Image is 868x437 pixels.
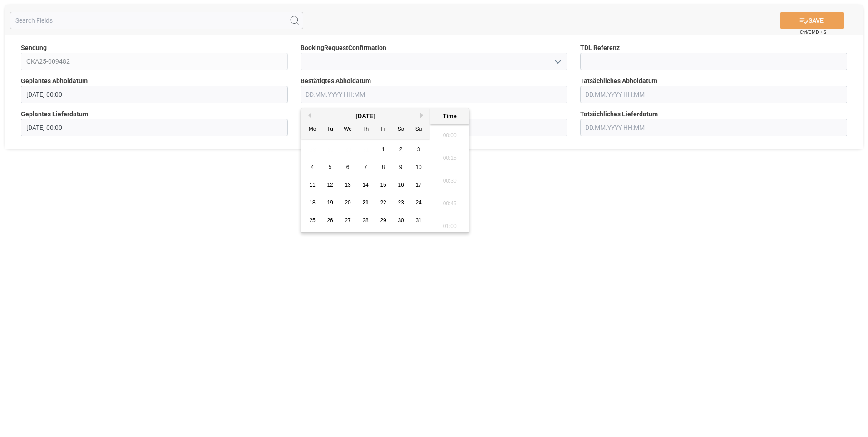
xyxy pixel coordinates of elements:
[413,124,424,135] div: Su
[10,12,303,29] input: Search Fields
[413,215,424,226] div: Choose Sunday, August 31st, 2025
[550,55,564,69] button: open menu
[307,179,318,191] div: Choose Monday, August 11th, 2025
[417,146,420,153] span: 3
[21,86,288,103] input: DD.MM.YYYY HH:MM
[345,182,350,188] span: 13
[309,199,315,206] span: 18
[378,144,389,155] div: Choose Friday, August 1st, 2025
[382,164,385,170] span: 8
[21,76,88,86] span: Geplantes Abholdatum
[360,179,371,191] div: Choose Thursday, August 14th, 2025
[327,182,333,188] span: 12
[362,182,368,188] span: 14
[380,217,386,223] span: 29
[346,164,350,170] span: 6
[325,197,336,209] div: Choose Tuesday, August 19th, 2025
[380,182,386,188] span: 15
[342,179,354,191] div: Choose Wednesday, August 13th, 2025
[378,162,389,173] div: Choose Friday, August 8th, 2025
[580,119,847,136] input: DD.MM.YYYY HH:MM
[398,199,404,206] span: 23
[301,86,567,103] input: DD.MM.YYYY HH:MM
[380,199,386,206] span: 22
[307,162,318,173] div: Choose Monday, August 4th, 2025
[360,124,371,135] div: Th
[378,179,389,191] div: Choose Friday, August 15th, 2025
[800,29,826,35] span: Ctrl/CMD + S
[362,199,368,206] span: 21
[580,76,657,86] span: Tatsächliches Abholdatum
[307,215,318,226] div: Choose Monday, August 25th, 2025
[360,162,371,173] div: Choose Thursday, August 7th, 2025
[413,162,424,173] div: Choose Sunday, August 10th, 2025
[395,215,407,226] div: Choose Saturday, August 30th, 2025
[415,182,421,188] span: 17
[309,217,315,223] span: 25
[325,215,336,226] div: Choose Tuesday, August 26th, 2025
[306,113,311,118] button: Previous Month
[307,124,318,135] div: Mo
[301,43,386,53] span: BookingRequestConfirmation
[399,164,403,170] span: 9
[415,217,421,223] span: 31
[413,197,424,209] div: Choose Sunday, August 24th, 2025
[360,197,371,209] div: Choose Thursday, August 21st, 2025
[395,124,407,135] div: Sa
[580,43,620,53] span: TDL Referenz
[345,199,350,206] span: 20
[327,199,333,206] span: 19
[342,124,354,135] div: We
[420,113,426,118] button: Next Month
[395,179,407,191] div: Choose Saturday, August 16th, 2025
[307,197,318,209] div: Choose Monday, August 18th, 2025
[309,182,315,188] span: 11
[301,76,371,86] span: Bestätigtes Abholdatum
[395,197,407,209] div: Choose Saturday, August 23rd, 2025
[398,217,404,223] span: 30
[21,43,47,53] span: Sendung
[311,164,314,170] span: 4
[21,119,288,136] input: DD.MM.YYYY HH:MM
[395,144,407,155] div: Choose Saturday, August 2nd, 2025
[780,12,844,29] button: SAVE
[301,112,430,121] div: [DATE]
[580,109,658,119] span: Tatsächliches Lieferdatum
[413,179,424,191] div: Choose Sunday, August 17th, 2025
[325,179,336,191] div: Choose Tuesday, August 12th, 2025
[580,86,847,103] input: DD.MM.YYYY HH:MM
[364,164,367,170] span: 7
[382,146,385,153] span: 1
[342,215,354,226] div: Choose Wednesday, August 27th, 2025
[378,124,389,135] div: Fr
[21,109,88,119] span: Geplantes Lieferdatum
[342,197,354,209] div: Choose Wednesday, August 20th, 2025
[329,164,332,170] span: 5
[413,144,424,155] div: Choose Sunday, August 3rd, 2025
[360,215,371,226] div: Choose Thursday, August 28th, 2025
[399,146,403,153] span: 2
[345,217,350,223] span: 27
[327,217,333,223] span: 26
[304,141,428,229] div: month 2025-08
[395,162,407,173] div: Choose Saturday, August 9th, 2025
[433,112,467,121] div: Time
[362,217,368,223] span: 28
[378,197,389,209] div: Choose Friday, August 22nd, 2025
[415,199,421,206] span: 24
[342,162,354,173] div: Choose Wednesday, August 6th, 2025
[378,215,389,226] div: Choose Friday, August 29th, 2025
[325,124,336,135] div: Tu
[398,182,404,188] span: 16
[325,162,336,173] div: Choose Tuesday, August 5th, 2025
[415,164,421,170] span: 10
